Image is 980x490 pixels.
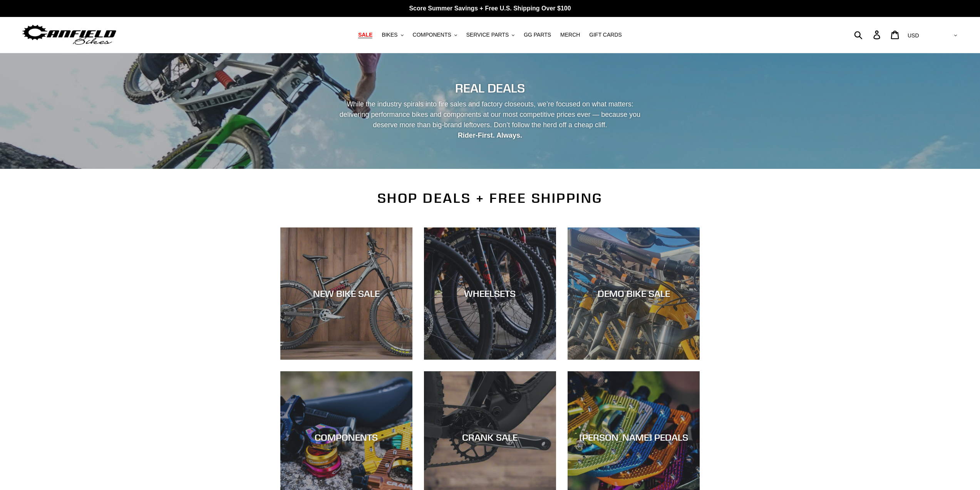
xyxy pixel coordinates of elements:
[560,32,580,38] span: MERCH
[589,32,622,38] span: GIFT CARDS
[378,30,407,40] button: BIKES
[280,190,700,206] h2: SHOP DEALS + FREE SHIPPING
[424,432,556,443] div: CRANK SALE
[462,30,518,40] button: SERVICE PARTS
[409,30,461,40] button: COMPONENTS
[568,288,700,299] div: DEMO BIKE SALE
[21,23,117,47] img: Canfield Bikes
[358,32,372,38] span: SALE
[458,131,522,139] strong: Rider-First. Always.
[382,32,397,38] span: BIKES
[424,288,556,299] div: WHEELSETS
[280,81,700,96] h2: REAL DEALS
[354,30,376,40] a: SALE
[280,432,412,443] div: COMPONENTS
[568,227,700,360] a: DEMO BIKE SALE
[556,30,584,40] a: MERCH
[858,26,878,43] input: Search
[568,432,700,443] div: [PERSON_NAME] PEDALS
[333,99,648,141] p: While the industry spirals into fire sales and factory closeouts, we’re focused on what matters: ...
[424,227,556,360] a: WHEELSETS
[280,227,412,360] a: NEW BIKE SALE
[280,288,412,299] div: NEW BIKE SALE
[524,32,551,38] span: GG PARTS
[585,30,626,40] a: GIFT CARDS
[520,30,555,40] a: GG PARTS
[413,32,451,38] span: COMPONENTS
[466,32,509,38] span: SERVICE PARTS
